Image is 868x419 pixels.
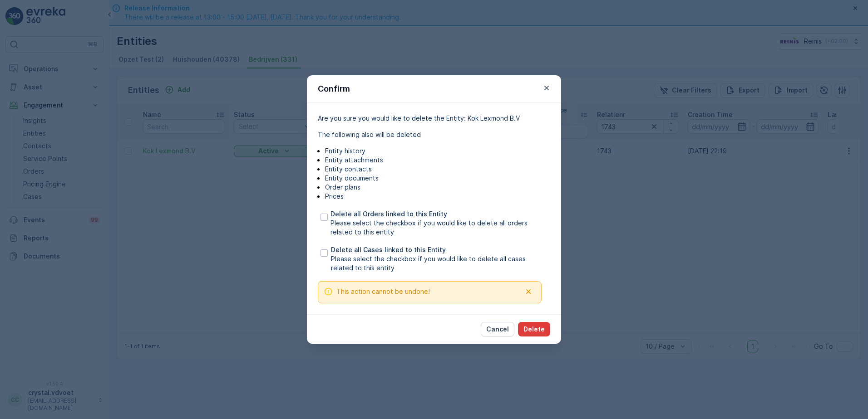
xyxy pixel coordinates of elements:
[325,156,550,165] p: Entity attachments
[331,245,550,254] span: Delete all Cases linked to this Entity
[325,192,550,201] p: Prices
[518,322,550,336] button: Delete
[318,130,550,139] p: The following also will be deleted
[318,114,550,123] p: Are you sure you would like to delete the Entity: Kok Lexmond B.V
[331,254,550,273] span: Please select the checkbox if you would like to delete all cases related to this entity
[325,174,550,183] p: Entity documents
[325,183,550,192] p: Order plans
[325,165,550,174] p: Entity contacts
[330,219,550,237] span: Please select the checkbox if you would like to delete all orders related to this entity
[318,83,350,95] p: Confirm
[330,209,550,219] span: Delete all Orders linked to this Entity
[336,287,430,296] p: This action cannot be undone!
[486,325,509,334] p: Cancel
[481,322,514,336] button: Cancel
[325,146,550,156] p: Entity history
[523,325,545,334] p: Delete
